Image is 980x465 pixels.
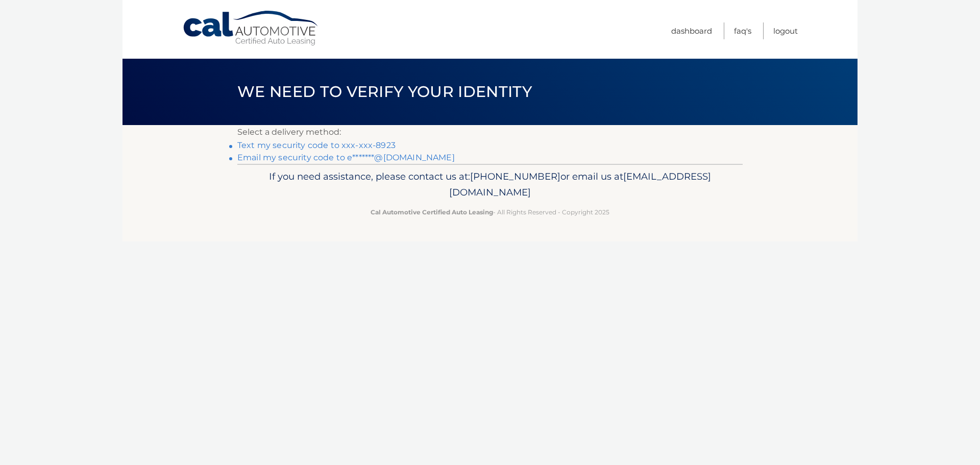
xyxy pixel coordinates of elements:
a: Dashboard [671,22,712,39]
strong: Cal Automotive Certified Auto Leasing [371,208,493,216]
p: - All Rights Reserved - Copyright 2025 [244,207,736,217]
p: If you need assistance, please contact us at: or email us at [244,168,736,201]
span: We need to verify your identity [237,82,532,101]
a: Logout [773,22,798,39]
a: FAQ's [734,22,751,39]
span: [PHONE_NUMBER] [470,170,560,182]
a: Text my security code to xxx-xxx-8923 [237,140,396,150]
a: Cal Automotive [182,10,320,46]
p: Select a delivery method: [237,125,743,139]
a: Email my security code to e*******@[DOMAIN_NAME] [237,153,455,162]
